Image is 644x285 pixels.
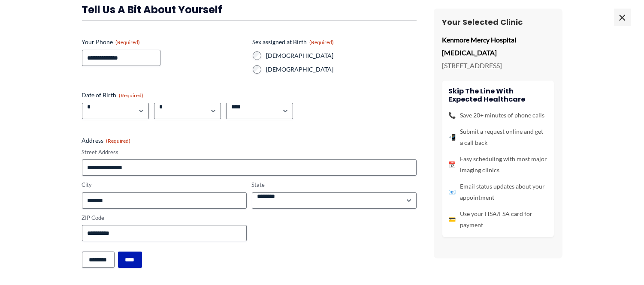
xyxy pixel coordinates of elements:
[82,148,417,156] label: Street Address
[106,138,131,144] span: (Required)
[82,136,131,145] legend: Address
[119,92,144,99] span: (Required)
[449,214,456,225] span: 💳
[252,181,417,189] label: State
[449,132,456,143] span: 📲
[449,110,456,121] span: 📞
[310,39,334,45] span: (Required)
[449,110,547,121] li: Save 20+ minutes of phone calls
[449,126,547,148] li: Submit a request online and get a call back
[82,181,247,189] label: City
[82,3,417,16] h3: Tell us a bit about yourself
[82,38,246,46] label: Your Phone
[442,17,554,27] h3: Your Selected Clinic
[449,153,547,176] li: Easy scheduling with most major imaging clinics
[266,51,417,60] label: [DEMOGRAPHIC_DATA]
[449,87,547,103] h4: Skip the line with Expected Healthcare
[449,208,547,231] li: Use your HSA/FSA card for payment
[266,65,417,74] label: [DEMOGRAPHIC_DATA]
[442,59,554,72] p: [STREET_ADDRESS]
[82,214,247,222] label: ZIP Code
[253,38,334,46] legend: Sex assigned at Birth
[116,39,140,45] span: (Required)
[82,91,144,99] legend: Date of Birth
[449,159,456,170] span: 📅
[449,181,547,203] li: Email status updates about your appointment
[614,9,631,26] span: ×
[442,33,554,59] p: Kenmore Mercy Hospital [MEDICAL_DATA]
[449,186,456,198] span: 📧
